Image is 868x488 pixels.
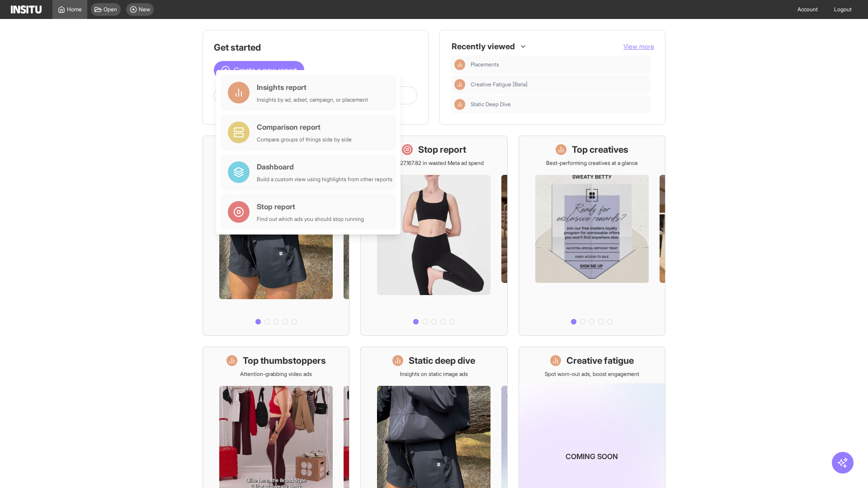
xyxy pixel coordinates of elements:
a: What's live nowSee all active ads instantly [203,136,349,336]
div: Insights by ad, adset, campaign, or placement [257,96,368,103]
div: Insights [454,99,465,110]
span: Open [104,6,117,13]
div: Insights report [257,82,368,93]
h1: Get started [214,41,417,54]
button: View more [623,42,654,51]
p: Best-performing creatives at a glance [546,160,638,167]
a: Top creativesBest-performing creatives at a glance [519,136,665,336]
h1: Top thumbstoppers [243,354,326,367]
p: Attention-grabbing video ads [240,371,312,378]
span: Placements [471,61,647,68]
span: Placements [471,61,499,68]
a: Stop reportSave £27,167.82 in wasted Meta ad spend [360,136,507,336]
h1: Top creatives [572,143,628,156]
span: Creative Fatigue [Beta] [471,81,528,88]
span: View more [623,42,654,50]
div: Comparison report [257,122,352,132]
img: Logo [11,5,42,14]
div: Insights [454,79,465,90]
div: Find out which ads you should stop running [257,216,364,223]
div: Build a custom view using highlights from other reports [257,176,392,183]
p: Insights on static image ads [400,371,468,378]
div: Compare groups of things side by side [257,136,352,143]
div: Dashboard [257,161,392,172]
div: Insights [454,59,465,70]
span: Creative Fatigue [Beta] [471,81,647,88]
span: Home [67,6,82,13]
p: Save £27,167.82 in wasted Meta ad spend [384,160,484,167]
button: Create a new report [214,61,304,79]
span: New [139,6,150,13]
span: Create a new report [234,65,297,75]
h1: Static deep dive [409,354,475,367]
div: Stop report [257,201,364,212]
span: Static Deep Dive [471,101,511,108]
h1: Stop report [418,143,466,156]
span: Static Deep Dive [471,101,647,108]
